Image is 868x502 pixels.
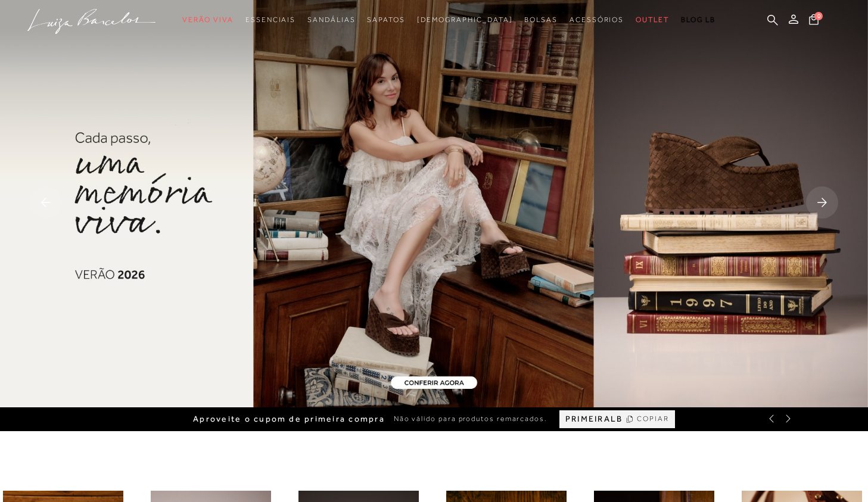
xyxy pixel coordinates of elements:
span: Essenciais [245,15,295,24]
a: noSubCategoriesText [636,9,669,31]
span: Bolsas [524,15,558,24]
a: noSubCategoriesText [307,9,355,31]
span: PRIMEIRALB [565,414,623,424]
button: 0 [805,13,822,29]
a: noSubCategoriesText [245,9,295,31]
span: 0 [814,12,823,20]
span: Acessórios [570,15,624,24]
span: COPIAR [637,413,669,425]
a: noSubCategoriesText [182,9,234,31]
a: noSubCategoriesText [417,9,513,31]
span: Sandálias [307,15,355,24]
a: noSubCategoriesText [524,9,558,31]
span: Outlet [636,15,669,24]
a: noSubCategoriesText [570,9,624,31]
a: noSubCategoriesText [367,9,405,31]
span: BLOG LB [681,15,715,24]
a: BLOG LB [681,9,715,31]
span: Verão Viva [182,15,234,24]
span: Sapatos [367,15,405,24]
span: Aproveite o cupom de primeira compra [193,414,385,424]
span: Não válido para produtos remarcados. [394,414,547,424]
span: [DEMOGRAPHIC_DATA] [417,15,513,24]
